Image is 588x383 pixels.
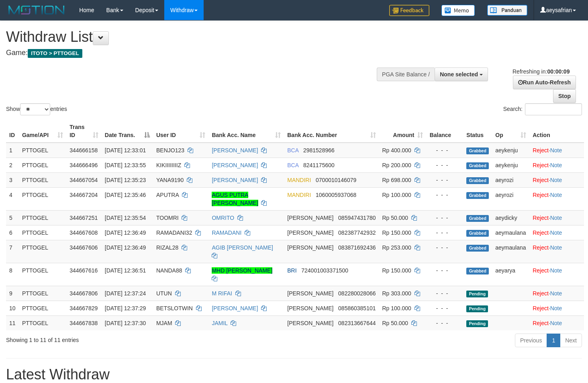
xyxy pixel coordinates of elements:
span: Grabbed [466,230,489,237]
div: - - - [429,266,460,274]
div: - - - [429,244,460,252]
th: ID [6,120,19,143]
span: Rp 400.000 [382,147,411,154]
a: [PERSON_NAME] [212,147,258,154]
img: MOTION_logo.png [6,4,67,16]
td: aeykenju [492,143,529,158]
span: Rp 253.000 [382,244,411,251]
button: None selected [435,68,488,81]
td: 9 [6,286,19,301]
td: PTTOGEL [19,301,66,315]
a: Note [550,147,562,154]
span: Rp 100.000 [382,192,411,198]
span: 344666496 [69,162,98,168]
span: [PERSON_NAME] [287,229,333,236]
span: MANDIRI [287,177,311,183]
span: UTUN [156,290,172,297]
img: Button%20Memo.svg [441,5,475,16]
h4: Game: [6,49,384,57]
span: Rp 150.000 [382,267,411,274]
span: [PERSON_NAME] [287,305,333,311]
span: [DATE] 12:36:49 [105,244,146,251]
span: Rp 150.000 [382,229,411,236]
span: None selected [440,71,478,78]
a: M RIFAI [212,290,232,297]
span: BENJO123 [156,147,184,154]
span: [DATE] 12:37:30 [105,320,146,326]
h1: Withdraw List [6,29,384,45]
span: [DATE] 12:36:51 [105,267,146,274]
strong: 00:00:09 [547,68,570,75]
td: aeymaulana [492,240,529,263]
td: PTTOGEL [19,263,66,286]
th: Balance [426,120,463,143]
span: Copy 082387742932 to clipboard [338,229,376,236]
span: Copy 083871692436 to clipboard [338,244,376,251]
span: Copy 085860385101 to clipboard [338,305,376,311]
div: - - - [429,146,460,154]
a: Reject [533,244,549,251]
a: Note [550,192,562,198]
span: Copy 8241175600 to clipboard [303,162,335,168]
span: TOOMRI [156,215,179,221]
a: RAMADANI [212,229,241,236]
span: Pending [466,291,488,297]
span: 344667608 [69,229,98,236]
a: AGUS PUTRA [PERSON_NAME] [212,192,258,206]
div: - - - [429,176,460,184]
div: - - - [429,161,460,169]
span: MANDIRI [287,192,311,198]
span: Grabbed [466,245,489,252]
span: 344667204 [69,192,98,198]
th: Bank Acc. Name: activate to sort column ascending [208,120,284,143]
div: - - - [429,304,460,312]
a: Next [560,334,582,347]
span: BCA [287,147,298,154]
span: [DATE] 12:35:46 [105,192,146,198]
div: - - - [429,191,460,199]
td: · [529,286,584,301]
a: 1 [547,334,560,347]
th: Bank Acc. Number: activate to sort column ascending [284,120,379,143]
span: RAMADANI32 [156,229,192,236]
td: PTTOGEL [19,225,66,240]
div: - - - [429,319,460,327]
span: BRI [287,267,296,274]
a: [PERSON_NAME] [212,177,258,183]
span: Copy 724001003371500 to clipboard [301,267,348,274]
span: Rp 303.000 [382,290,411,297]
a: Reject [533,147,549,154]
th: Op: activate to sort column ascending [492,120,529,143]
h1: Latest Withdraw [6,367,582,383]
span: Rp 200.000 [382,162,411,168]
span: Grabbed [466,215,489,222]
span: Rp 100.000 [382,305,411,311]
span: [PERSON_NAME] [287,244,333,251]
span: [DATE] 12:37:24 [105,290,146,297]
span: 344667829 [69,305,98,311]
a: Note [550,162,562,168]
div: - - - [429,289,460,297]
span: 344667616 [69,267,98,274]
span: Copy 085947431780 to clipboard [338,215,376,221]
span: Pending [466,305,488,312]
td: 3 [6,172,19,187]
a: Reject [533,267,549,274]
td: PTTOGEL [19,240,66,263]
a: Reject [533,320,549,326]
td: aeymaulana [492,225,529,240]
td: · [529,240,584,263]
th: User ID: activate to sort column ascending [153,120,208,143]
span: Rp 50.000 [382,215,408,221]
td: 4 [6,187,19,210]
a: Note [550,244,562,251]
span: 344667606 [69,244,98,251]
a: Reject [533,229,549,236]
td: · [529,210,584,225]
span: Grabbed [466,162,489,169]
td: aeyrozi [492,187,529,210]
td: · [529,143,584,158]
span: YANA9190 [156,177,184,183]
td: aeykenju [492,158,529,172]
img: Feedback.jpg [389,5,429,16]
